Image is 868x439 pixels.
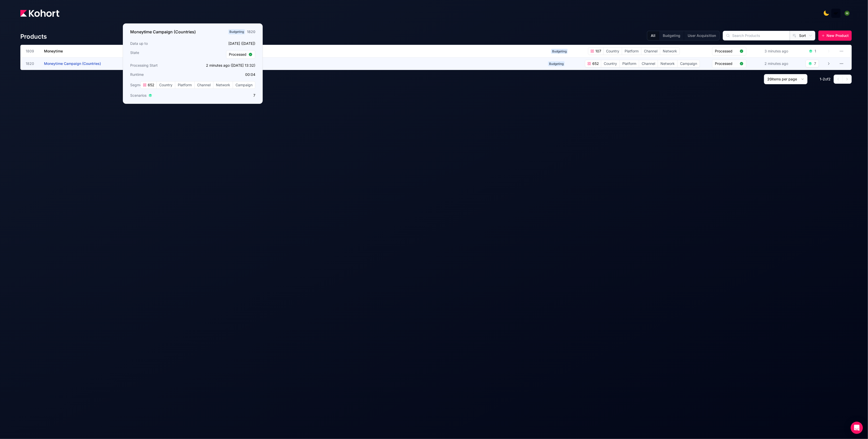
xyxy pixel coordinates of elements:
[130,63,191,68] h3: Processing Start
[723,31,790,40] input: Search Products
[130,41,191,46] h3: Data up to
[26,61,38,66] span: 1820
[157,81,175,89] span: Country
[130,72,191,77] h3: Runtime
[678,60,700,67] span: Campaign
[659,31,684,40] button: Budgeting
[175,81,194,89] span: Platform
[684,31,719,40] button: User Acquisition
[195,81,213,89] span: Channel
[658,60,677,67] span: Network
[815,49,816,54] div: 1
[763,48,789,55] div: 3 minutes ago
[247,29,255,34] div: 1820
[851,422,863,434] div: Open Intercom Messenger
[764,74,807,84] button: 20items per page
[647,31,659,40] button: All
[130,50,191,59] h3: State
[233,81,255,89] span: Campaign
[821,77,823,81] span: -
[763,60,789,67] div: 2 minutes ago
[20,33,47,41] h4: Products
[130,93,146,98] span: Scenarios
[194,93,255,98] p: 7
[823,77,825,81] span: 2
[548,61,565,66] span: Budgeting
[820,77,821,81] span: 1
[245,72,255,77] app-duration-counter: 00:04
[715,49,738,54] span: Processed
[26,45,831,57] a: 1809MoneytimeBudgeting107CountryPlatformChannelNetworkProcessed3 minutes ago1
[229,52,246,57] span: Processed
[194,41,255,46] p: [DATE] ([DATE])
[194,63,255,68] p: 2 minutes ago ([DATE] 13:32)
[604,48,622,55] span: Country
[767,77,772,81] span: 20
[26,49,38,54] span: 1809
[591,61,599,66] span: 652
[213,81,233,89] span: Network
[827,33,849,38] span: New Product
[825,77,828,81] span: of
[44,61,101,66] span: Moneytime Campaign (Countries)
[828,77,831,81] span: 2
[147,82,154,88] span: 652
[130,82,147,88] span: Segments
[814,61,816,66] div: 7
[641,48,660,55] span: Channel
[639,60,658,67] span: Channel
[772,77,797,81] span: items per page
[660,48,680,55] span: Network
[818,31,852,41] button: New Product
[601,60,620,67] span: Country
[622,48,641,55] span: Platform
[833,11,838,16] img: logo_MoneyTimeLogo_1_20250619094856634230.png
[130,29,196,35] h3: Moneytime Campaign (Countries)
[44,49,63,53] span: Moneytime
[799,33,806,38] span: Sort
[594,49,601,54] span: 107
[228,29,245,34] span: Budgeting
[26,58,831,70] a: 1820Moneytime Campaign (Countries)Budgeting652CountryPlatformChannelNetworkCampaignProcessed2 min...
[551,49,568,54] span: Budgeting
[20,10,59,17] img: Kohort logo
[715,61,738,66] span: Processed
[620,60,639,67] span: Platform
